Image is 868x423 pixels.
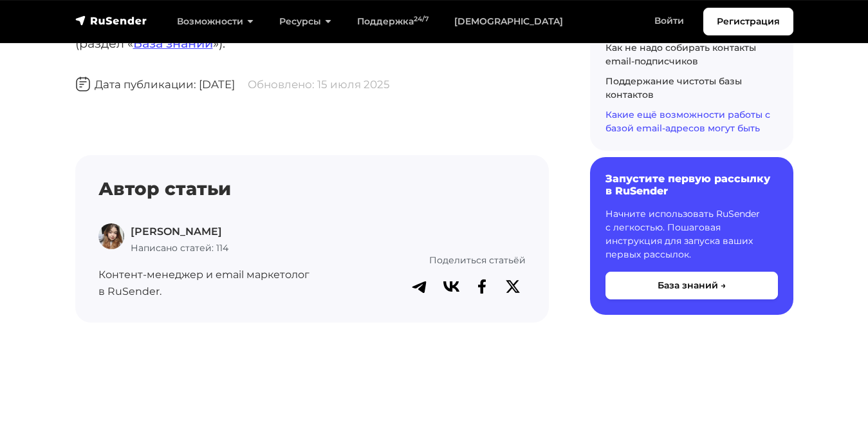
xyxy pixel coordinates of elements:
[75,77,91,92] img: Дата публикации
[605,75,742,100] a: Поддержание чистоты базы контактов
[703,8,793,35] a: Регистрация
[248,78,390,91] span: Обновлено: 15 июля 2025
[605,42,756,67] a: Как не надо собирать контакты email-подписчиков
[605,207,778,261] p: Начните использовать RuSender с легкостью. Пошаговая инструкция для запуска ваших первых рассылок.
[131,223,228,240] p: [PERSON_NAME]
[131,242,228,254] span: Написано статей: 114
[164,8,266,35] a: Возможности
[605,173,778,197] h6: Запустите первую рассылку в RuSender
[98,267,341,299] p: Контент-менеджер и email маркетолог в RuSender.
[75,14,147,27] img: RuSender
[344,8,441,35] a: Поддержка24/7
[266,8,344,35] a: Ресурсы
[642,8,697,34] a: Войти
[75,78,235,91] span: Дата публикации: [DATE]
[98,178,526,200] h4: Автор статьи
[414,15,429,23] sup: 24/7
[441,8,576,35] a: [DEMOGRAPHIC_DATA]
[356,253,526,267] p: Поделиться статьёй
[605,272,778,299] button: База знаний →
[590,157,793,315] a: Запустите первую рассылку в RuSender Начните использовать RuSender с легкостью. Пошаговая инструк...
[605,109,770,134] a: Какие ещё возможности работы с базой email-адресов могут быть
[133,35,213,51] a: База знаний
